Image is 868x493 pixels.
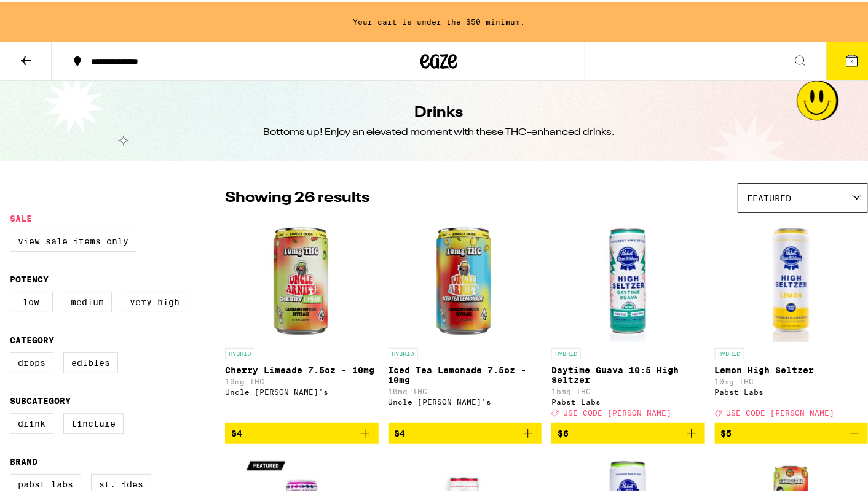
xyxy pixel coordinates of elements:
p: 15mg THC [551,385,705,393]
div: Bottoms up! Enjoy an elevated moment with these THC-enhanced drinks. [263,123,615,137]
label: Drops [10,350,53,371]
legend: Brand [10,454,37,464]
label: View Sale Items Only [10,228,136,249]
h1: Drinks [415,100,464,121]
span: USE CODE [PERSON_NAME] [563,406,671,414]
span: Hi. Need any help? [7,9,89,18]
label: Tincture [63,411,124,432]
p: 10mg THC [225,375,379,383]
img: Uncle Arnie's - Cherry Limeade 7.5oz - 10mg [240,217,363,340]
span: $5 [721,426,732,436]
p: Iced Tea Lemonade 7.5oz - 10mg [389,363,542,382]
span: $4 [395,426,406,436]
label: Medium [63,289,112,310]
p: HYBRID [551,346,581,357]
label: Edibles [63,350,118,371]
div: Uncle [PERSON_NAME]'s [389,395,542,403]
div: Pabst Labs [551,395,705,403]
legend: Potency [10,272,49,282]
p: Showing 26 results [225,185,369,206]
a: Open page for Daytime Guava 10:5 High Seltzer from Pabst Labs [551,217,705,421]
p: HYBRID [715,346,744,357]
span: 4 [850,56,854,63]
legend: Subcategory [10,394,71,403]
label: Pabst Labs [10,472,81,492]
label: Low [10,289,53,310]
legend: Sale [10,211,32,221]
a: Open page for Iced Tea Lemonade 7.5oz - 10mg from Uncle Arnie's [389,217,542,421]
span: $4 [231,426,242,436]
button: Add to bag [551,421,705,441]
span: USE CODE [PERSON_NAME] [727,406,835,414]
p: Cherry Limeade 7.5oz - 10mg [225,363,379,373]
legend: Category [10,333,54,343]
span: Featured [747,191,791,201]
label: Very High [122,289,187,310]
p: 10mg THC [389,385,542,393]
span: $6 [558,426,569,436]
a: Open page for Cherry Limeade 7.5oz - 10mg from Uncle Arnie's [225,217,379,421]
p: HYBRID [389,346,418,357]
img: Uncle Arnie's - Iced Tea Lemonade 7.5oz - 10mg [403,217,526,340]
label: St. Ides [91,472,151,492]
label: Drink [10,411,53,432]
div: Uncle [PERSON_NAME]'s [225,386,379,394]
img: Pabst Labs - Daytime Guava 10:5 High Seltzer [567,217,690,340]
button: Add to bag [225,421,379,441]
p: Daytime Guava 10:5 High Seltzer [551,363,705,382]
button: Add to bag [389,421,542,441]
img: Pabst Labs - Lemon High Seltzer [730,217,853,340]
p: HYBRID [225,346,254,357]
